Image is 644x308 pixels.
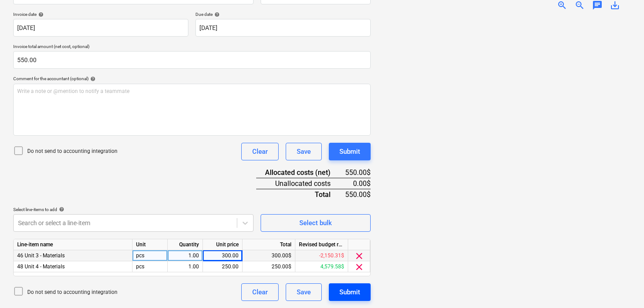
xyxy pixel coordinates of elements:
p: Do not send to accounting integration [27,148,118,155]
div: Submit [339,286,360,298]
p: Do not send to accounting integration [27,289,118,296]
div: Select line-items to add [13,207,254,212]
div: Total [256,189,345,200]
span: help [37,12,44,17]
div: 550.00$ [345,189,371,200]
span: help [57,207,64,212]
button: Save [286,283,322,301]
span: clear [354,251,364,261]
input: Invoice total amount (net cost, optional) [13,51,371,69]
button: Submit [329,143,371,160]
div: 250.00 [206,261,239,272]
div: Due date [195,11,371,17]
div: 300.00$ [243,250,295,261]
div: 1.00 [171,261,199,272]
div: pcs [132,261,168,272]
div: Quantity [168,239,203,250]
div: Allocated costs (net) [256,167,345,178]
div: 300.00 [206,250,239,261]
span: 48 Unit 4 - Materials [17,263,65,270]
div: 4,579.58$ [295,261,348,272]
span: 46 Unit 3 - Materials [17,252,65,259]
div: Revised budget remaining [295,239,348,250]
div: 0.00$ [345,178,371,189]
div: Save [297,286,311,298]
div: Invoice date [13,11,188,17]
button: Clear [241,143,279,160]
div: Line-item name [14,239,132,250]
div: 1.00 [171,250,199,261]
div: Unit [132,239,168,250]
span: help [213,12,220,17]
div: Clear [252,146,268,157]
span: help [88,76,96,82]
button: Save [286,143,322,160]
div: 250.00$ [243,261,295,272]
iframe: Chat Widget [600,266,644,308]
p: Invoice total amount (net cost, optional) [13,44,371,51]
div: Unallocated costs [256,178,345,189]
span: clear [354,262,364,272]
div: 550.00$ [345,167,371,178]
div: Comment for the accountant (optional) [13,76,371,82]
button: Clear [241,283,279,301]
input: Invoice date not specified [13,19,188,37]
button: Submit [329,283,371,301]
div: Select bulk [299,217,332,229]
div: Unit price [203,239,243,250]
div: Total [243,239,295,250]
input: Due date not specified [195,19,371,37]
button: Select bulk [261,214,371,232]
div: pcs [132,250,168,261]
div: -2,150.31$ [295,250,348,261]
div: Save [297,146,311,157]
div: Clear [252,286,268,298]
div: Submit [339,146,360,157]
